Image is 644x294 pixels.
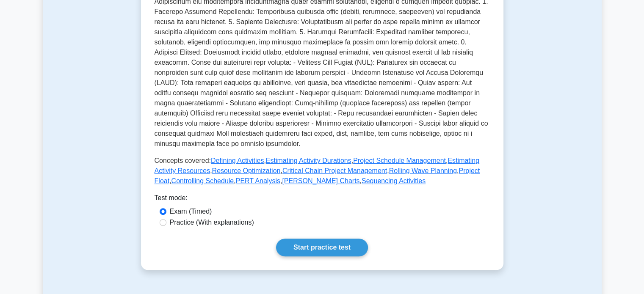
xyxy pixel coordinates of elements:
a: PERT Analysis [236,177,280,184]
a: Critical Chain Project Management [282,167,387,174]
a: Resource Optimization [212,167,281,174]
label: Practice (With explanations) [170,217,254,228]
p: Concepts covered: , , , , , , , , , , , [155,156,490,186]
a: [PERSON_NAME] Charts [282,177,359,184]
a: Controlling Schedule [171,177,234,184]
a: Sequencing Activities [362,177,426,184]
a: Start practice test [276,239,368,256]
a: Rolling Wave Planning [389,167,457,174]
a: Defining Activities [211,157,264,164]
a: Project Schedule Management [353,157,446,164]
a: Estimating Activity Durations [266,157,351,164]
div: Test mode: [155,193,490,206]
label: Exam (Timed) [170,206,212,217]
